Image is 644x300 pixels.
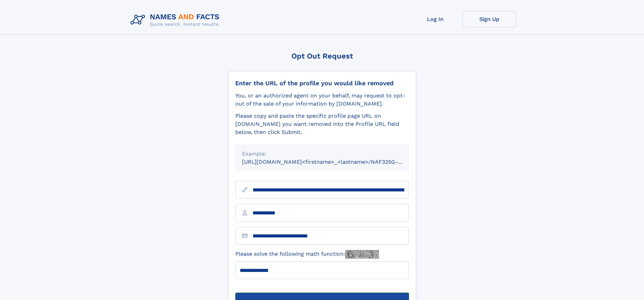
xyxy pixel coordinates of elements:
[408,11,462,27] a: Log In
[235,92,409,108] div: You, or an authorized agent on your behalf, may request to opt-out of the sale of your informatio...
[242,159,422,165] small: [URL][DOMAIN_NAME]<firstname>_<lastname>/NAF325G-xxxxxxxx
[235,250,379,259] label: Please solve the following math function:
[128,11,225,29] img: Logo Names and Facts
[242,150,402,158] div: Example:
[235,79,409,87] div: Enter the URL of the profile you would like removed
[228,52,416,60] div: Opt Out Request
[462,11,517,27] a: Sign Up
[235,112,409,136] div: Please copy and paste the specific profile page URL on [DOMAIN_NAME] you want removed into the Pr...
